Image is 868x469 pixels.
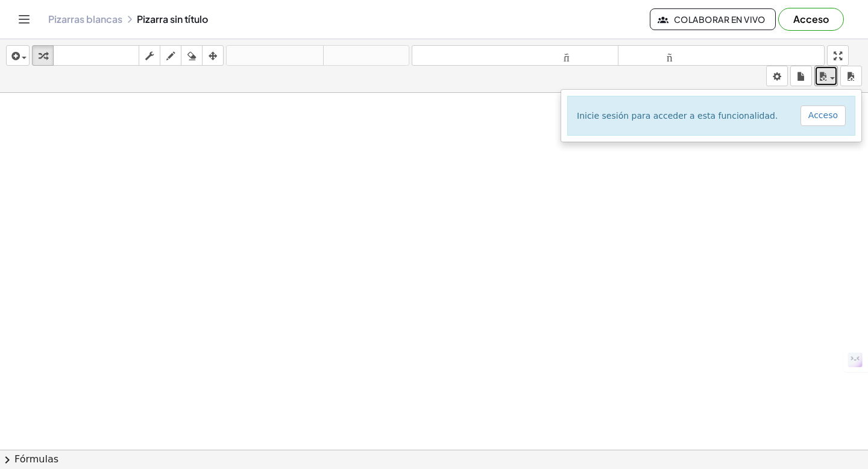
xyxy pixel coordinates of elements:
[577,111,778,121] font: Inicie sesión para acceder a esta funcionalidad.
[229,50,321,61] font: deshacer
[14,10,34,29] button: Cambiar navegación
[53,45,139,66] button: teclado
[650,8,776,30] button: Colaborar en vivo
[618,45,825,66] button: tamaño_del_formato
[226,45,324,66] button: deshacer
[778,8,844,31] button: Acceso
[326,50,406,61] font: rehacer
[14,453,58,465] font: Fórmulas
[56,50,136,61] font: teclado
[412,45,618,66] button: tamaño_del_formato
[415,50,615,61] font: tamaño_del_formato
[808,110,838,120] font: Acceso
[674,14,766,25] font: Colaborar en vivo
[48,13,122,25] a: Pizarras blancas
[323,45,409,66] button: rehacer
[793,13,829,25] font: Acceso
[621,50,822,61] font: tamaño_del_formato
